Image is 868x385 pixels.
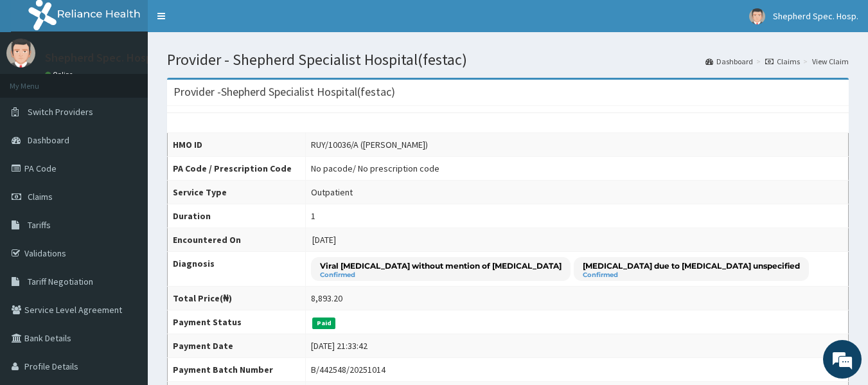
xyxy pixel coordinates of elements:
div: 1 [311,210,315,222]
th: Encountered On [168,228,306,252]
div: Minimize live chat window [211,6,242,37]
span: Switch Providers [28,106,93,118]
textarea: Type your message and hit 'Enter' [6,252,245,297]
th: Payment Date [168,334,306,358]
h3: Provider - Shepherd Specialist Hospital(festac) [173,86,395,98]
p: Viral [MEDICAL_DATA] without mention of [MEDICAL_DATA] [320,260,562,271]
th: Diagnosis [168,252,306,287]
th: Payment Batch Number [168,358,306,382]
p: [MEDICAL_DATA] due to [MEDICAL_DATA] unspecified [583,260,800,271]
div: Chat with us now [67,72,216,89]
span: [DATE] [312,234,336,246]
small: Confirmed [583,272,800,278]
div: B/442548/20251014 [311,363,385,376]
p: Shepherd Spec. Hosp. [45,52,155,64]
th: Service Type [168,181,306,204]
span: Dashboard [28,134,69,146]
div: RUY/10036/A ([PERSON_NAME]) [311,138,428,151]
small: Confirmed [320,272,562,278]
th: Duration [168,204,306,228]
span: Paid [312,318,335,329]
img: User Image [749,8,765,24]
span: Tariffs [28,219,51,231]
img: User Image [6,39,35,67]
a: Online [45,70,76,79]
th: Total Price(₦) [168,287,306,310]
div: Outpatient [311,186,353,199]
th: Payment Status [168,310,306,334]
th: PA Code / Prescription Code [168,157,306,181]
div: 8,893.20 [311,292,342,305]
a: Claims [765,56,800,67]
span: Claims [28,191,53,202]
a: Dashboard [705,56,753,67]
h1: Provider - Shepherd Specialist Hospital(festac) [167,51,849,68]
img: d_794563401_company_1708531726252_794563401 [24,64,52,96]
span: Shepherd Spec. Hosp. [773,10,858,22]
th: HMO ID [168,133,306,157]
a: View Claim [812,56,849,67]
div: No pacode / No prescription code [311,162,439,175]
span: Tariff Negotiation [28,276,93,287]
div: [DATE] 21:33:42 [311,339,368,352]
span: We're online! [75,112,177,242]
